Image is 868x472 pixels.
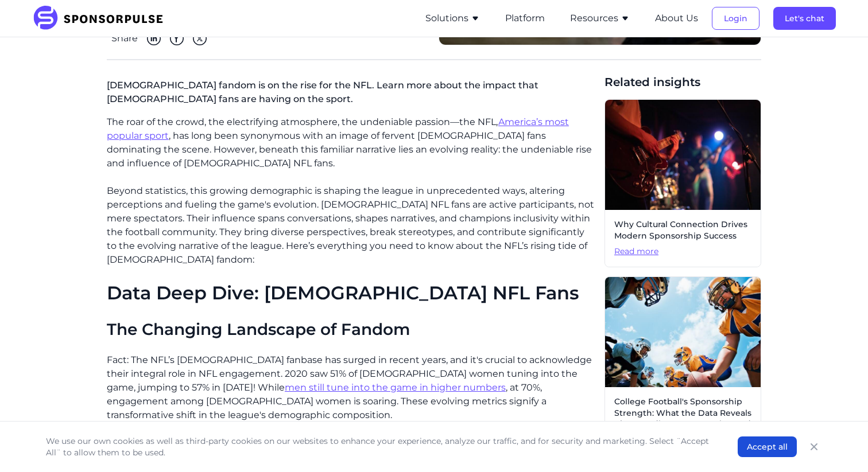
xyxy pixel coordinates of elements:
a: About Us [655,13,698,24]
p: [DEMOGRAPHIC_DATA] fandom is on the rise for the NFL. Learn more about the impact that [DEMOGRAPH... [107,74,595,115]
span: Read more [614,246,751,258]
span: Why Cultural Connection Drives Modern Sponsorship Success [614,219,751,241]
button: Accept all [738,436,797,457]
img: Getty Images courtesy of Unsplash [605,277,761,387]
span: College Football's Sponsorship Strength: What the Data Reveals About Audience Connection and Bran... [614,396,751,441]
a: Platform [505,13,545,24]
button: Solutions [425,11,480,25]
button: About Us [655,11,698,25]
span: Related insights [604,74,761,90]
h1: Data Deep Dive: [DEMOGRAPHIC_DATA] NFL Fans [107,280,595,306]
iframe: Chat Widget [811,417,868,472]
button: Platform [505,11,545,25]
p: Beyond statistics, this growing demographic is shaping the league in unprecedented ways, altering... [107,184,595,267]
a: Login [712,13,759,24]
h2: The Changing Landscape of Fandom [107,320,595,340]
img: Twitter [193,32,207,45]
button: Login [712,7,759,30]
button: Close [806,439,822,455]
img: Facebook [170,32,184,45]
a: men still tune into the game in higher numbers [285,382,506,393]
a: College Football's Sponsorship Strength: What the Data Reveals About Audience Connection and Bran... [604,276,761,467]
img: SponsorPulse [32,6,172,31]
a: Why Cultural Connection Drives Modern Sponsorship SuccessRead more [604,99,761,267]
p: The roar of the crowd, the electrifying atmosphere, the undeniable passion—the NFL, , has long be... [107,115,595,170]
span: Share [111,32,138,45]
a: Let's chat [773,13,836,24]
img: Neza Dolmo courtesy of Unsplash [605,100,761,210]
button: Resources [570,11,630,25]
p: Fact: The NFL’s [DEMOGRAPHIC_DATA] fanbase has surged in recent years, and it's crucial to acknow... [107,353,595,422]
img: Linkedin [147,32,161,45]
p: We use our own cookies as well as third-party cookies on our websites to enhance your experience,... [46,435,715,458]
button: Let's chat [773,7,836,30]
